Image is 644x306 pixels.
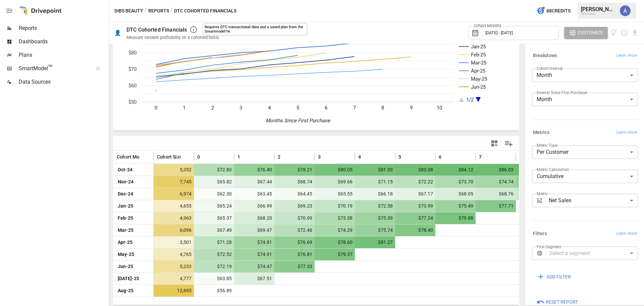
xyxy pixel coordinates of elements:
text: Feb-25 [471,52,486,58]
div: Requires DTC transactional data and a saved plan from the Smartmodel™️. [205,25,305,34]
span: Feb-25 [117,212,150,224]
span: Jun-25 [117,261,150,272]
span: $72.22 [398,176,434,188]
span: $79.88 [439,212,474,224]
span: [DATE] - [DATE] [485,30,513,35]
text: 8 [381,105,384,111]
span: 4,655 [157,200,193,212]
span: $56.89 [197,285,233,297]
button: Schedule report [621,29,628,37]
div: Alex Knight [620,5,631,16]
span: Learn more [616,230,637,237]
button: DIBS Beauty [114,7,143,15]
span: $65.82 [197,176,233,188]
svg: A chart. [113,10,514,131]
text: Months Since First Purchase [266,118,330,124]
span: $76.69 [278,236,313,248]
span: Reports [19,24,107,32]
button: Sort [181,152,191,162]
span: $75.49 [439,200,474,212]
span: $67.49 [197,224,233,236]
text: Apr-25 [471,68,485,74]
text: 6 [325,105,327,111]
span: Customize [578,29,603,37]
button: Sort [141,152,150,162]
span: $69.47 [237,224,273,236]
span: $74.81 [237,236,273,248]
button: 88Credits [534,5,573,17]
div: 👤 [114,30,121,36]
button: Sort [482,152,492,162]
button: Manage Columns [501,136,516,151]
span: Plans [19,51,107,59]
span: $77.71 [479,200,515,212]
h6: Breakdown [533,52,557,59]
span: $69.23 [278,200,313,212]
label: Metric [537,191,548,196]
span: Learn more [616,129,637,136]
div: Cumulative [532,170,638,183]
span: ™ [48,63,53,72]
span: 2 [278,154,280,160]
text: 2 [211,105,214,111]
span: $74.91 [237,249,273,260]
span: $71.28 [197,236,233,248]
span: Apr-25 [117,236,150,248]
text: $50 [128,99,137,105]
span: $65.24 [197,200,233,212]
span: $66.18 [358,188,394,200]
button: Sort [281,152,290,162]
h6: Filters [533,230,547,237]
span: $69.66 [318,176,354,188]
div: Month [532,69,638,82]
span: $74.74 [479,176,515,188]
button: Reports [148,7,169,15]
span: 6 [439,154,441,160]
text: 7 [353,105,356,111]
span: $72.52 [197,249,233,260]
span: $63.45 [237,188,273,200]
span: 7,745 [157,176,193,188]
label: Cohort Months [472,23,503,29]
span: $70.09 [278,212,313,224]
text: Mar-25 [471,60,486,66]
em: Select a segment [549,250,589,256]
span: 12,695 [157,285,193,297]
span: 0 [197,154,200,160]
span: $78.60 [318,236,354,248]
span: Aug-25 [117,285,150,297]
span: $79.37 [318,249,354,260]
span: $72.83 [197,164,233,176]
span: [DATE]-25 [117,273,150,285]
span: 88 Credits [546,7,571,15]
span: 4,777 [157,273,193,285]
span: Dashboards [19,38,107,46]
span: $75.39 [358,212,394,224]
span: 7 [479,154,482,160]
span: $77.24 [398,212,434,224]
span: $71.15 [358,176,394,188]
text: Jun-25 [471,84,486,90]
span: 5 [398,154,401,160]
label: First Segment [537,244,561,250]
text: 0 [155,105,157,111]
button: View documentation [610,27,618,39]
span: $68.20 [237,212,273,224]
span: Mar-25 [117,224,150,236]
div: / [145,7,147,15]
span: $68.74 [278,176,313,188]
text: Jan-25 [471,44,486,50]
div: Month [532,93,638,106]
span: 5,352 [157,164,193,176]
span: Data Sources [19,78,107,86]
span: $63.85 [197,273,233,285]
span: $74.29 [318,224,354,236]
span: $67.51 [237,273,273,285]
span: $72.46 [278,224,313,236]
span: 3,501 [157,236,193,248]
span: $78.21 [278,164,313,176]
span: $73.70 [439,176,474,188]
span: $68.76 [479,188,515,200]
span: $70.19 [318,200,354,212]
